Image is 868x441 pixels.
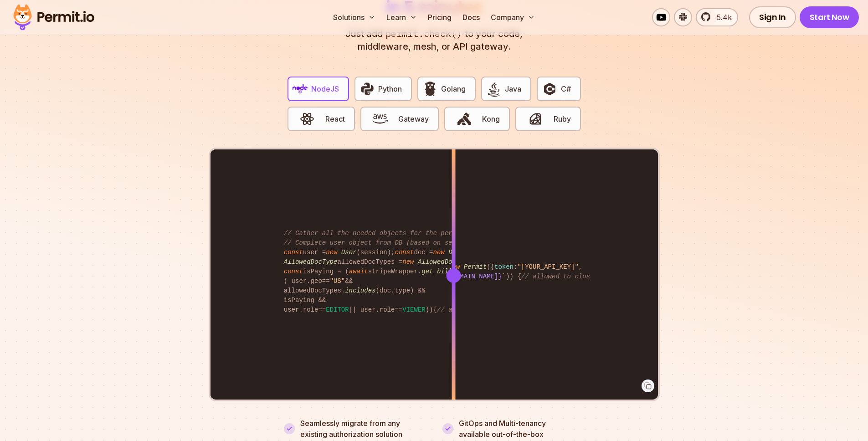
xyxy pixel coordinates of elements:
[437,306,494,313] span: // allow access
[284,239,586,246] span: // Complete user object from DB (based on session object, only 3 DB queries...)
[418,258,472,266] span: AllowedDocType
[482,113,500,124] span: Kong
[300,418,426,440] p: Seamlessly migrate from any existing authorization solution
[349,268,368,275] span: await
[277,221,591,322] code: user = (session); doc = ( , , session. ); allowedDocTypes = (user. ); isPaying = ( stripeWrapper....
[554,113,571,124] span: Ruby
[345,287,375,294] span: includes
[422,81,438,97] img: Golang
[378,83,402,94] span: Python
[341,249,357,256] span: User
[326,306,349,313] span: EDITOR
[424,8,455,26] a: Pricing
[749,6,796,28] a: Sign In
[299,111,315,127] img: React
[433,249,445,256] span: new
[325,113,345,124] span: React
[380,306,395,313] span: role
[293,81,308,97] img: NodeJS
[9,2,98,33] img: Permit logo
[284,230,502,237] span: // Gather all the needed objects for the permission check
[360,81,375,97] img: Python
[696,8,738,26] a: 5.4k
[402,258,414,266] span: new
[330,277,345,285] span: "US"
[505,83,521,94] span: Java
[517,263,578,271] span: "[YOUR_API_KEY]"
[395,287,410,294] span: type
[528,111,543,127] img: Ruby
[326,249,337,256] span: new
[487,8,539,26] button: Company
[457,111,472,127] img: Kong
[421,268,490,275] span: get_billing_status
[448,249,479,256] span: Document
[329,8,379,26] button: Solutions
[464,263,487,271] span: Permit
[395,249,414,256] span: const
[311,277,322,285] span: geo
[441,273,502,280] span: ${[DOMAIN_NAME]}
[459,418,546,440] p: GitOps and Multi-tenancy available out-of-the-box
[398,113,429,124] span: Gateway
[303,306,318,313] span: role
[402,306,425,313] span: VIEWER
[336,27,533,53] p: Just add to your code, middleware, mesh, or API gateway.
[561,83,571,94] span: C#
[284,268,303,275] span: const
[372,111,388,127] img: Gateway
[421,273,506,280] span: `doc: `
[459,8,483,26] a: Docs
[711,12,732,23] span: 5.4k
[486,81,502,97] img: Java
[800,6,859,28] a: Start Now
[494,263,514,271] span: token
[542,81,557,97] img: C#
[311,83,339,94] span: NodeJS
[284,258,338,266] span: AllowedDocType
[284,249,303,256] span: const
[441,83,466,94] span: Golang
[521,273,617,280] span: // allowed to close issue
[383,8,421,26] button: Learn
